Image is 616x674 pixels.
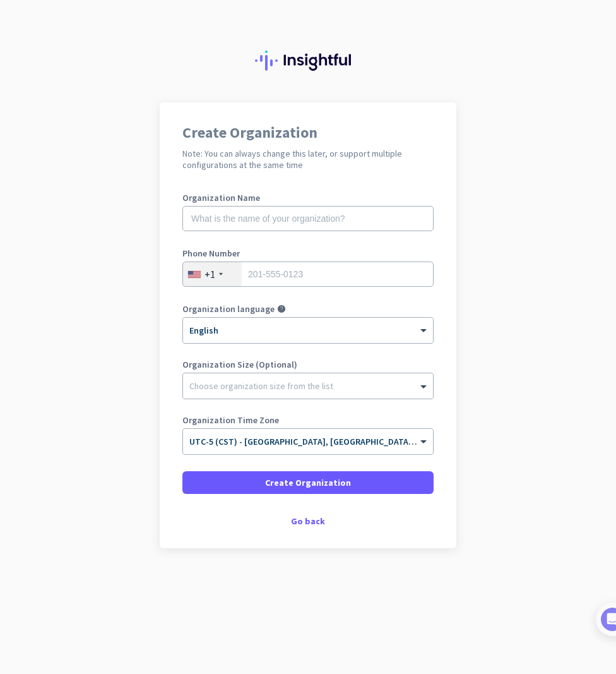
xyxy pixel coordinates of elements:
[265,476,351,489] span: Create Organization
[182,360,434,369] label: Organization Size (Optional)
[255,51,361,71] img: Insightful
[182,304,275,313] label: Organization language
[182,148,434,171] h2: Note: You can always change this later, or support multiple configurations at the same time
[182,416,434,424] label: Organization Time Zone
[182,249,434,258] label: Phone Number
[277,304,286,313] i: help
[182,262,434,287] input: 201-555-0123
[182,517,434,526] div: Go back
[182,125,434,140] h1: Create Organization
[182,471,434,494] button: Create Organization
[182,193,434,202] label: Organization Name
[182,206,434,231] input: What is the name of your organization?
[204,268,215,280] div: +1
